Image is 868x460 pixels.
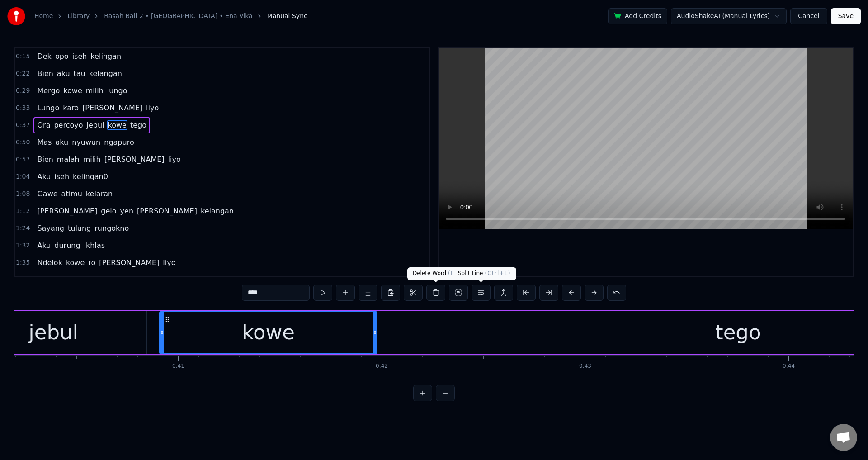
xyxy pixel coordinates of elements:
[72,171,109,182] span: kelingan0
[62,103,80,113] span: karo
[36,189,58,199] span: Gawe
[100,206,117,216] span: gelo
[64,275,92,285] span: lalekno
[16,104,30,113] span: 0:33
[16,86,30,95] span: 0:29
[90,51,122,62] span: kelingan
[16,121,30,130] span: 0:37
[16,207,30,216] span: 1:12
[790,8,827,24] button: Cancel
[136,206,198,216] span: [PERSON_NAME]
[36,85,61,96] span: Mergo
[783,363,795,370] div: 0:44
[106,85,128,96] span: lungo
[36,257,63,268] span: Ndelok
[85,189,113,199] span: kelaran
[36,240,52,251] span: Aku
[453,267,516,280] div: Split Line
[56,68,71,79] span: aku
[16,69,30,78] span: 0:22
[34,12,53,21] a: Home
[103,137,135,147] span: ngapuro
[16,275,30,285] span: 1:41
[36,223,65,233] span: Sayang
[16,52,30,61] span: 0:15
[137,275,152,285] span: aku
[98,257,160,268] span: [PERSON_NAME]
[831,8,861,24] button: Save
[242,317,294,348] div: kowe
[65,257,85,268] span: kowe
[36,154,54,165] span: Bien
[88,68,123,79] span: kelangan
[82,154,102,165] span: milih
[53,171,70,182] span: iseh
[129,120,147,130] span: tego
[608,8,667,24] button: Add Credits
[85,85,104,96] span: milih
[118,275,135,285] span: karo
[119,206,134,216] span: yen
[67,223,92,233] span: tulung
[830,424,857,451] div: Open chat
[36,137,52,147] span: Mas
[16,241,30,250] span: 1:32
[407,267,469,280] div: Delete Word
[62,85,83,96] span: kowe
[71,137,101,147] span: nyuwun
[54,51,70,62] span: opo
[7,7,25,25] img: youka
[167,154,182,165] span: liyo
[67,12,90,21] a: Library
[715,317,761,348] div: tego
[34,12,307,21] nav: breadcrumb
[16,155,30,164] span: 0:57
[87,257,96,268] span: ro
[71,51,88,62] span: iseh
[16,138,30,147] span: 0:50
[53,240,81,251] span: durung
[54,137,69,147] span: aku
[94,275,116,285] span: cerito
[86,120,105,130] span: jebul
[16,224,30,233] span: 1:24
[16,172,30,181] span: 1:04
[61,189,83,199] span: atimu
[16,190,30,199] span: 1:08
[485,270,510,276] span: ( Ctrl+L )
[579,363,591,370] div: 0:43
[16,258,30,267] span: 1:35
[267,12,307,21] span: Manual Sync
[73,68,86,79] span: tau
[162,257,176,268] span: liyo
[104,12,252,21] a: Rasah Bali 2 • [GEOGRAPHIC_DATA] • Ena Vika
[28,317,78,348] div: jebul
[36,275,61,285] span: Tulung
[172,363,184,370] div: 0:41
[448,270,464,276] span: ( Del )
[107,120,127,130] span: kowe
[83,240,106,251] span: ikhlas
[36,120,51,130] span: Ora
[36,68,54,79] span: Bien
[36,51,52,62] span: Dek
[36,103,60,113] span: Lungo
[94,223,130,233] span: rungokno
[36,171,52,182] span: Aku
[200,206,235,216] span: kelangan
[36,206,98,216] span: [PERSON_NAME]
[56,154,80,165] span: malah
[53,120,84,130] span: percoyo
[376,363,388,370] div: 0:42
[145,103,160,113] span: liyo
[81,103,143,113] span: [PERSON_NAME]
[104,154,165,165] span: [PERSON_NAME]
